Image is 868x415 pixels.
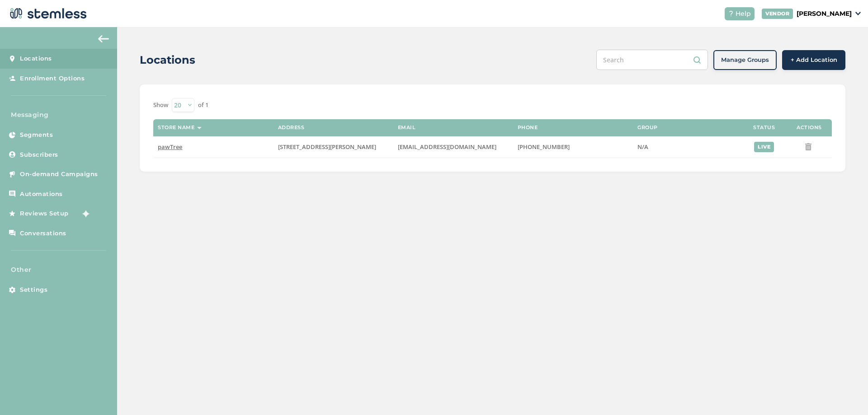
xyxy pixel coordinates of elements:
[20,131,53,140] span: Segments
[855,12,861,15] img: icon_down-arrow-small-66adaf34.svg
[637,143,737,151] label: N/A
[518,125,538,131] label: Phone
[20,150,58,159] span: Subscribers
[198,101,208,110] label: of 1
[278,125,305,131] label: Address
[140,52,195,68] h2: Locations
[98,35,109,42] img: icon-arrow-back-accent-c549486e.svg
[20,285,47,294] span: Settings
[787,119,832,136] th: Actions
[754,142,774,152] div: live
[20,74,85,83] span: Enrollment Options
[278,143,376,151] span: [STREET_ADDRESS][PERSON_NAME]
[398,125,416,131] label: Email
[398,143,496,151] span: [EMAIL_ADDRESS][DOMAIN_NAME]
[753,125,775,131] label: Status
[20,190,63,199] span: Automations
[728,11,734,16] img: icon-help-white-03924b79.svg
[7,5,87,23] img: logo-dark-0685b13c.svg
[75,205,94,223] img: glitter-stars-b7820f95.gif
[20,209,69,218] span: Reviews Setup
[398,143,509,151] label: Support@pawtree.com
[158,125,194,131] label: Store name
[518,143,570,151] span: [PHONE_NUMBER]
[791,56,837,65] span: + Add Location
[823,372,868,415] iframe: Chat Widget
[736,9,751,19] span: Help
[637,125,658,131] label: Group
[762,9,793,19] div: VENDOR
[20,54,52,63] span: Locations
[153,101,168,110] label: Show
[158,143,182,151] span: pawTree
[20,229,66,238] span: Conversations
[518,143,628,151] label: (855) 940-5234
[713,50,777,70] button: Manage Groups
[721,56,769,65] span: Manage Groups
[158,143,269,151] label: pawTree
[782,50,845,70] button: + Add Location
[20,170,98,179] span: On-demand Campaigns
[278,143,389,151] label: 940 South Kimball Avenue
[596,50,708,70] input: Search
[197,127,202,129] img: icon-sort-1e1d7615.svg
[797,9,852,19] p: [PERSON_NAME]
